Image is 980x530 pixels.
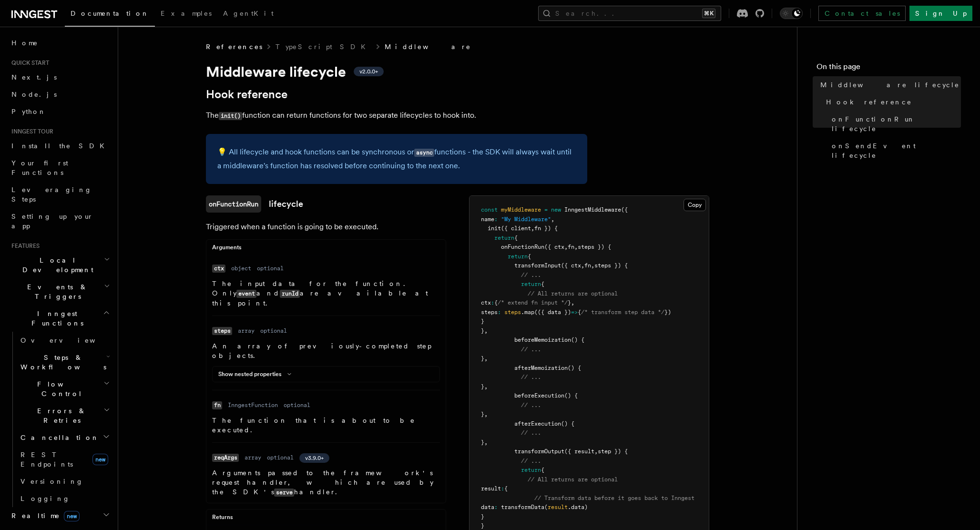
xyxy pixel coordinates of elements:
[514,234,518,241] span: {
[832,141,961,160] span: onSendEvent lifecycle
[212,265,225,273] code: ctx
[501,485,504,492] span: :
[20,495,70,502] span: Logging
[531,225,534,232] span: ,
[498,299,568,306] span: /* extend fn input */
[481,485,501,492] span: result
[206,195,261,213] code: onFunctionRun
[92,454,108,465] span: new
[481,318,484,325] span: }
[534,495,694,501] span: // Transform data before it goes back to Inngest
[564,392,578,399] span: () {
[481,216,494,223] span: name
[245,454,261,461] dd: array
[236,290,256,298] code: event
[822,93,961,111] a: Hook reference
[544,504,548,510] span: (
[541,467,544,473] span: {
[17,490,112,507] a: Logging
[65,3,155,27] a: Documentation
[598,448,628,455] span: step }) {
[228,401,278,409] dd: InngestFunction
[501,216,551,223] span: "My Middleware"
[206,220,446,234] p: Triggered when a function is going to be executed.
[501,244,544,250] span: onFunctionRun
[11,159,68,176] span: Your first Functions
[11,186,92,203] span: Leveraging Steps
[508,253,528,260] span: return
[521,346,541,353] span: // ...
[484,327,488,334] span: ,
[231,265,251,272] dd: object
[280,290,300,298] code: runId
[481,299,491,306] span: ctx
[484,355,488,362] span: ,
[11,142,110,150] span: Install the SDK
[17,379,103,398] span: Flow Control
[223,10,274,17] span: AgentKit
[832,114,961,133] span: onFunctionRun lifecycle
[481,206,498,213] span: const
[481,411,484,418] span: }
[8,181,112,208] a: Leveraging Steps
[571,336,584,343] span: () {
[534,309,571,316] span: (({ data })
[8,34,112,51] a: Home
[17,406,103,425] span: Errors & Retries
[161,10,212,17] span: Examples
[820,80,960,90] span: Middleware lifecycle
[17,402,112,429] button: Errors & Retries
[561,420,574,427] span: () {
[504,309,521,316] span: steps
[581,309,664,316] span: /* transform step data */
[578,309,581,316] span: {
[514,336,571,343] span: beforeMemoization
[544,244,564,250] span: ({ ctx
[8,278,112,305] button: Events & Triggers
[8,208,112,234] a: Setting up your app
[578,244,611,250] span: steps }) {
[20,451,73,468] span: REST Endpoints
[828,111,961,137] a: onFunctionRun lifecycle
[561,262,581,269] span: ({ ctx
[564,206,621,213] span: InngestMiddleware
[481,439,484,446] span: }
[491,299,494,306] span: :
[514,420,561,427] span: afterExecution
[828,137,961,164] a: onSendEvent lifecycle
[257,265,284,272] dd: optional
[494,299,498,306] span: {
[826,97,912,107] span: Hook reference
[8,252,112,278] button: Local Development
[17,376,112,402] button: Flow Control
[212,401,222,409] code: fn
[71,10,149,17] span: Documentation
[521,374,541,380] span: // ...
[548,504,568,510] span: result
[260,327,287,335] dd: optional
[568,365,581,371] span: () {
[155,3,217,26] a: Examples
[11,38,38,48] span: Home
[501,504,544,510] span: transformData
[481,355,484,362] span: }
[212,327,232,335] code: steps
[501,225,531,232] span: ({ client
[521,429,541,436] span: // ...
[219,112,242,120] code: init()
[8,255,104,275] span: Local Development
[494,504,498,510] span: :
[8,154,112,181] a: Your first Functions
[504,485,508,492] span: {
[564,244,568,250] span: ,
[521,402,541,408] span: // ...
[8,332,112,507] div: Inngest Functions
[284,401,310,409] dd: optional
[274,489,294,497] code: serve
[481,513,484,520] span: }
[212,468,440,497] p: Arguments passed to the framework's request handler, which are used by the SDK's handler.
[514,262,561,269] span: transformInput
[385,42,471,51] a: Middleware
[702,9,715,18] kbd: ⌘K
[481,383,484,390] span: }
